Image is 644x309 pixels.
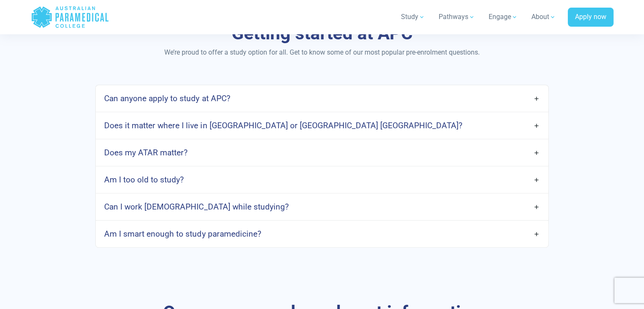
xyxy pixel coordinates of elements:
[104,94,230,103] h4: Can anyone apply to study at APC?
[96,170,548,190] a: Am I too old to study?
[96,88,548,108] a: Can anyone apply to study at APC?
[75,47,570,58] p: We’re proud to offer a study option for all. Get to know some of our most popular pre-enrolment q...
[31,3,109,31] a: Australian Paramedical College
[104,121,462,130] h4: Does it matter where I live in [GEOGRAPHIC_DATA] or [GEOGRAPHIC_DATA] [GEOGRAPHIC_DATA]?
[104,148,188,157] h4: Does my ATAR matter?
[96,197,548,217] a: Can I work [DEMOGRAPHIC_DATA] while studying?
[96,116,548,135] a: Does it matter where I live in [GEOGRAPHIC_DATA] or [GEOGRAPHIC_DATA] [GEOGRAPHIC_DATA]?
[526,5,561,29] a: About
[104,175,184,185] h4: Am I too old to study?
[568,8,614,27] a: Apply now
[396,5,430,29] a: Study
[96,224,548,244] a: Am I smart enough to study paramedicine?
[104,229,261,239] h4: Am I smart enough to study paramedicine?
[484,5,523,29] a: Engage
[434,5,480,29] a: Pathways
[96,143,548,163] a: Does my ATAR matter?
[104,202,288,212] h4: Can I work [DEMOGRAPHIC_DATA] while studying?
